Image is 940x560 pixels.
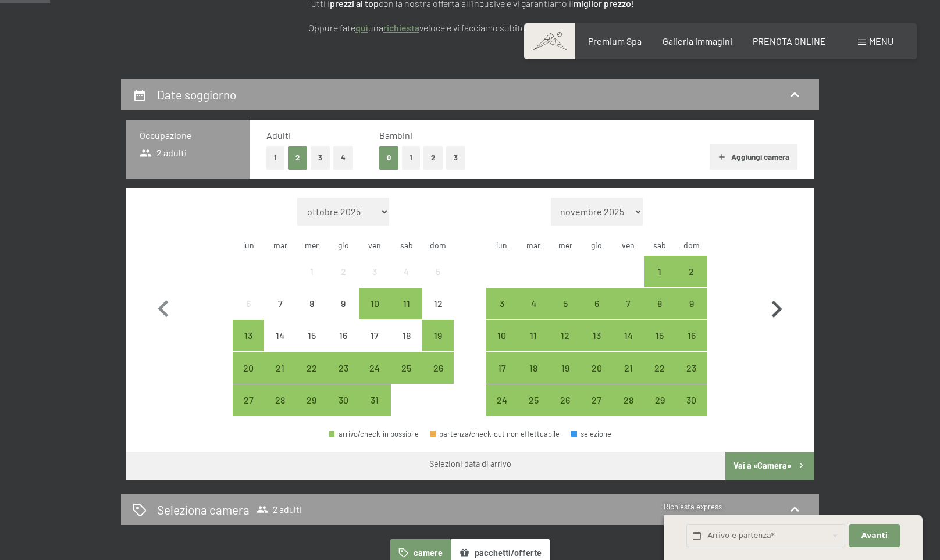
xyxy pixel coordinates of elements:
[644,288,675,319] div: Sat Nov 08 2025
[296,256,327,287] div: arrivo/check-in non effettuabile
[329,299,358,328] div: 9
[400,240,413,250] abbr: sabato
[486,288,518,319] div: arrivo/check-in possibile
[297,363,326,393] div: 22
[549,352,581,383] div: Wed Nov 19 2025
[392,299,421,328] div: 11
[677,395,706,425] div: 30
[664,502,722,511] span: Richiesta express
[613,320,644,351] div: Fri Nov 14 2025
[264,352,295,383] div: Tue Oct 21 2025
[869,35,893,47] span: Menu
[614,299,643,328] div: 7
[581,384,613,416] div: arrivo/check-in possibile
[234,299,263,328] div: 6
[644,320,675,351] div: arrivo/check-in possibile
[311,146,330,170] button: 3
[487,363,517,393] div: 17
[518,384,549,416] div: arrivo/check-in possibile
[558,240,572,250] abbr: mercoledì
[233,320,264,351] div: arrivo/check-in possibile
[676,384,707,416] div: Sun Nov 30 2025
[264,288,295,319] div: Tue Oct 07 2025
[677,267,706,296] div: 2
[760,198,793,416] button: Mese successivo
[644,256,675,287] div: arrivo/check-in possibile
[379,130,412,141] span: Bambini
[264,320,295,351] div: Tue Oct 14 2025
[402,146,420,170] button: 1
[140,129,236,142] h3: Occupazione
[422,256,454,287] div: arrivo/check-in non effettuabile
[645,363,674,393] div: 22
[327,288,359,319] div: Thu Oct 09 2025
[644,352,675,383] div: arrivo/check-in possibile
[676,256,707,287] div: arrivo/check-in possibile
[423,146,443,170] button: 2
[581,352,613,383] div: Thu Nov 20 2025
[233,384,264,416] div: Mon Oct 27 2025
[297,299,326,328] div: 8
[359,352,390,383] div: Fri Oct 24 2025
[581,288,613,319] div: arrivo/check-in possibile
[753,35,826,47] a: PRENOTA ONLINE
[487,299,517,328] div: 3
[264,320,295,351] div: arrivo/check-in non effettuabile
[549,320,581,351] div: Wed Nov 12 2025
[355,22,368,33] a: quì
[644,256,675,287] div: Sat Nov 01 2025
[581,320,613,351] div: arrivo/check-in possibile
[234,363,263,393] div: 20
[644,288,675,319] div: arrivo/check-in possibile
[296,352,327,383] div: Wed Oct 22 2025
[296,384,327,416] div: arrivo/check-in possibile
[518,352,549,383] div: Tue Nov 18 2025
[644,320,675,351] div: Sat Nov 15 2025
[296,352,327,383] div: arrivo/check-in possibile
[140,147,187,159] span: 2 adulti
[518,352,549,383] div: arrivo/check-in possibile
[676,384,707,416] div: arrivo/check-in possibile
[266,146,284,170] button: 1
[233,352,264,383] div: Mon Oct 20 2025
[645,331,674,360] div: 15
[392,363,421,393] div: 25
[581,384,613,416] div: Thu Nov 27 2025
[487,395,517,425] div: 24
[296,288,327,319] div: arrivo/check-in non effettuabile
[486,352,518,383] div: arrivo/check-in possibile
[360,299,389,328] div: 10
[327,256,359,287] div: arrivo/check-in non effettuabile
[297,331,326,360] div: 15
[329,395,358,425] div: 30
[676,352,707,383] div: arrivo/check-in possibile
[296,256,327,287] div: Wed Oct 01 2025
[360,395,389,425] div: 31
[550,299,579,328] div: 5
[663,35,732,47] a: Galleria immagini
[338,240,349,250] abbr: giovedì
[430,430,560,438] div: partenza/check-out non effettuabile
[518,288,549,319] div: Tue Nov 04 2025
[622,240,635,250] abbr: venerdì
[677,299,706,328] div: 9
[391,352,422,383] div: Sat Oct 25 2025
[264,288,295,319] div: arrivo/check-in non effettuabile
[422,352,454,383] div: arrivo/check-in possibile
[333,146,353,170] button: 4
[234,395,263,425] div: 27
[486,352,518,383] div: Mon Nov 17 2025
[359,256,390,287] div: Fri Oct 03 2025
[147,198,180,416] button: Mese precedente
[613,352,644,383] div: arrivo/check-in possibile
[683,240,700,250] abbr: domenica
[613,352,644,383] div: Fri Nov 21 2025
[486,320,518,351] div: arrivo/check-in possibile
[613,288,644,319] div: arrivo/check-in possibile
[588,35,642,47] span: Premium Spa
[179,20,761,35] p: Oppure fate una veloce e vi facciamo subito la offerta piacevole. Grazie
[296,384,327,416] div: Wed Oct 29 2025
[549,288,581,319] div: arrivo/check-in possibile
[264,384,295,416] div: Tue Oct 28 2025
